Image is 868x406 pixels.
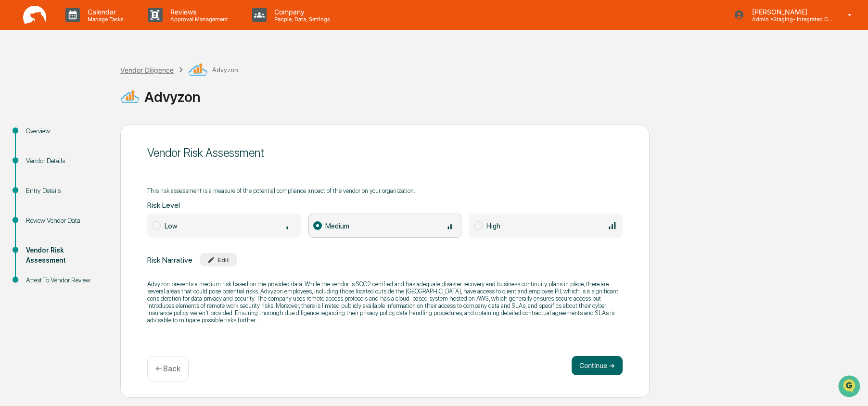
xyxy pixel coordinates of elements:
div: 🗄️ [70,122,77,130]
div: Start new chat [33,74,158,83]
div: Attest To Vendor Review [26,275,105,285]
a: 🔎Data Lookup [6,136,64,153]
div: Advyzon [188,60,238,79]
div: Entry Details [26,186,105,196]
p: Calendar [80,8,128,16]
p: Approval Management [163,16,233,23]
img: Vendor Logo [188,60,207,79]
iframe: Open customer support [837,374,863,400]
div: Vendor Details [26,156,105,166]
span: Low [165,222,177,230]
p: Admin • Staging- Integrated Compliance Advisors [744,16,834,23]
div: Overview [26,126,105,136]
p: This risk assessment is a measure of the potential compliance impact of the vendor on your organi... [147,187,415,194]
p: Company [267,8,335,16]
a: Powered byPylon [68,163,116,170]
p: ← Back [155,364,180,373]
div: Vendor Risk Assessment [26,245,105,266]
span: Pylon [96,163,116,170]
div: We're available if you need us! [33,83,122,91]
img: logo [23,6,46,25]
span: Attestations [79,121,119,131]
p: Manage Tasks [80,16,128,23]
button: Edit [200,253,237,266]
div: Review Vendor Data [26,216,105,226]
p: People, Data, Settings [267,16,335,23]
span: Data Lookup [19,140,61,149]
span: Preclearance [19,121,62,131]
div: Vendor Diligence [120,66,174,74]
button: Start new chat [164,76,175,88]
button: Continue ➔ [572,356,623,375]
a: 🖐️Preclearance [6,117,66,135]
p: [PERSON_NAME] [744,8,834,16]
p: Advyzon presents a medium risk based on the provided data. While the vendor is SOC2 certified and... [147,280,623,324]
img: Vendor Logo [120,87,140,106]
div: Risk Level [147,201,623,210]
span: High [486,222,500,230]
div: 🔎 [10,140,17,148]
div: Edit [207,256,230,263]
a: 🗄️Attestations [66,117,123,135]
div: Risk Narrative [147,253,623,266]
div: Vendor Risk Assessment [147,146,623,160]
div: 🖐️ [10,122,17,130]
p: Reviews [163,8,233,16]
span: Medium [325,222,349,230]
img: 1746055101610-c473b297-6a78-478c-a979-82029cc54cd1 [10,74,27,91]
div: Advyzon [120,87,863,106]
p: How can we help? [10,20,175,36]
